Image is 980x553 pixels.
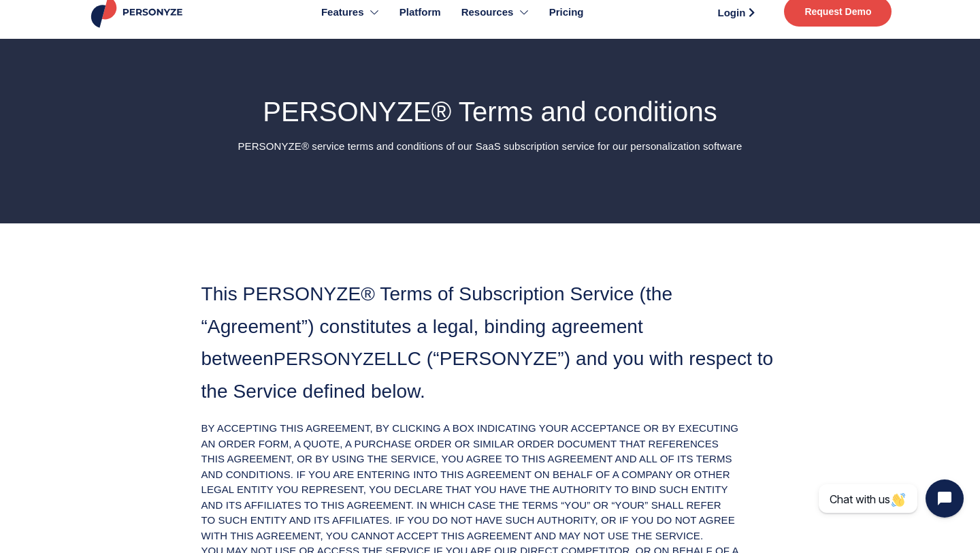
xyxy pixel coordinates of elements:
span: Request Demo [804,7,871,16]
span: Resources [461,5,514,20]
p: PERSONYZE® service terms and conditions of our SaaS subscription service for our personalization ... [71,139,909,155]
span: Platform [399,5,441,20]
span: Login [718,7,746,18]
h1: PERSONYZE® Terms and conditions [71,98,909,125]
span: Features [321,5,364,20]
a: Login [702,2,770,22]
span: PERSONYZE [274,349,386,369]
span: Pricing [549,5,584,20]
h3: This PERSONYZE® Terms of Subscription Service (the “Agreement”) constitutes a legal, binding agre... [201,278,779,407]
